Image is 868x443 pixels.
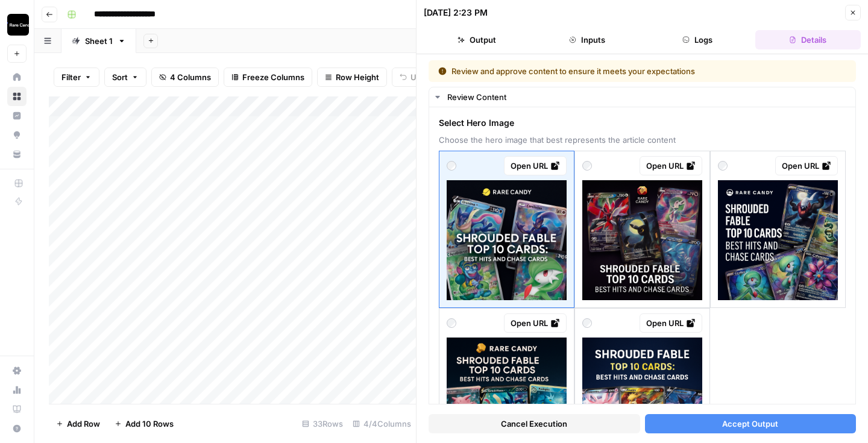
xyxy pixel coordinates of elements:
span: Freeze Columns [242,71,304,83]
div: 4/4 Columns [348,414,416,433]
div: Open URL [511,160,560,172]
button: Workspace: Rare Candy [7,10,27,40]
a: Insights [7,106,27,125]
img: image.png [718,180,838,300]
div: Open URL [646,160,696,172]
a: Settings [7,361,27,380]
div: 33 Rows [297,414,348,433]
div: Open URL [646,317,696,329]
button: Add Row [49,414,107,433]
span: Sort [112,71,128,83]
span: Accept Output [722,418,778,430]
a: Open URL [775,156,838,175]
div: [DATE] 2:23 PM [424,7,488,19]
button: Accept Output [645,414,857,433]
a: Open URL [640,156,702,175]
button: Inputs [534,30,640,49]
a: Sheet 1 [61,29,136,53]
button: Freeze Columns [224,68,312,87]
span: Row Height [336,71,379,83]
a: Opportunities [7,125,27,145]
div: Open URL [782,160,831,172]
button: Sort [104,68,146,87]
button: Row Height [317,68,387,87]
div: Open URL [511,317,560,329]
a: Your Data [7,145,27,164]
a: Home [7,68,27,87]
span: Choose the hero image that best represents the article content [439,134,846,146]
span: Select Hero Image [439,117,846,129]
button: Cancel Execution [429,414,640,433]
button: Logs [645,30,750,49]
span: Add 10 Rows [125,418,174,430]
a: Open URL [504,156,567,175]
button: Add 10 Rows [107,414,181,433]
a: Open URL [640,313,702,333]
a: Browse [7,87,27,106]
a: Learning Hub [7,400,27,419]
span: Cancel Execution [501,418,567,430]
button: Undo [392,68,439,87]
div: Review and approve content to ensure it meets your expectations [438,65,771,77]
button: Output [424,30,529,49]
div: Sheet 1 [85,35,113,47]
span: Add Row [67,418,100,430]
button: 4 Columns [151,68,219,87]
a: Usage [7,380,27,400]
img: Rare Candy Logo [7,14,29,36]
a: Open URL [504,313,567,333]
button: Review Content [429,87,855,107]
button: Filter [54,68,99,87]
button: Help + Support [7,419,27,438]
span: Filter [61,71,81,83]
div: Review Content [447,91,848,103]
span: 4 Columns [170,71,211,83]
img: image.png [447,180,567,300]
img: image.png [582,180,702,300]
button: Details [755,30,861,49]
